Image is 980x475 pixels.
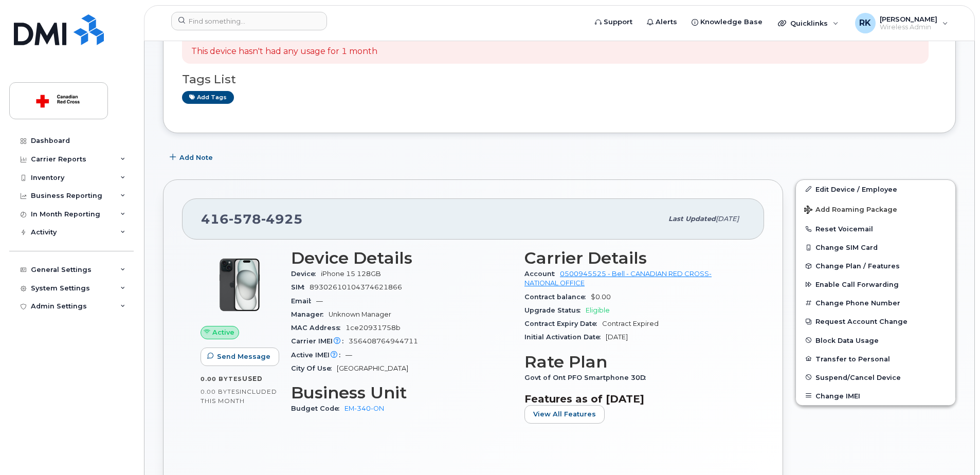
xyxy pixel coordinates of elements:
span: Initial Activation Date [524,333,606,341]
span: Send Message [217,352,270,361]
span: Wireless Admin [880,23,937,31]
span: Device [291,270,321,278]
span: SIM [291,283,310,291]
span: [DATE] [606,333,628,341]
span: Account [524,270,560,278]
img: iPhone_15_Black.png [209,254,270,316]
span: [GEOGRAPHIC_DATA] [337,364,408,372]
span: 0.00 Bytes [201,375,242,382]
button: Add Note [163,149,222,167]
span: 416 [201,211,303,227]
button: Change IMEI [796,387,955,405]
span: $0.00 [591,293,611,301]
span: Enable Call Forwarding [815,281,899,288]
span: Unknown Manager [329,310,391,318]
span: Knowledge Base [700,17,763,27]
span: Budget Code [291,405,344,412]
a: Knowledge Base [684,12,770,32]
span: — [316,297,323,305]
input: Find something... [171,12,327,30]
button: Suspend/Cancel Device [796,368,955,387]
button: Change Phone Number [796,294,955,312]
span: Contract Expired [602,320,659,327]
a: Add tags [182,91,234,104]
span: 1ce20931758b [346,324,401,332]
button: Send Message [201,348,279,366]
h3: Device Details [291,249,512,267]
h3: Features as of [DATE] [524,393,746,405]
span: Suspend/Cancel Device [815,373,901,381]
span: [DATE] [716,215,739,223]
span: Last updated [668,215,716,223]
span: MAC Address [291,324,346,332]
span: Contract Expiry Date [524,320,602,327]
h3: Rate Plan [524,353,746,371]
span: [PERSON_NAME] [880,15,937,23]
span: 89302610104374621866 [310,283,402,291]
div: Reza Khorrami [848,13,955,33]
p: This device hasn't had any usage for 1 month [191,46,377,58]
span: Active [212,327,234,337]
span: 0.00 Bytes [201,388,240,395]
span: RK [859,17,871,29]
span: — [346,351,352,359]
div: Quicklinks [771,13,846,33]
button: Request Account Change [796,312,955,331]
span: Govt of Ont PFO Smartphone 30D [524,374,651,381]
span: Change Plan / Features [815,262,900,270]
span: Alerts [656,17,677,27]
button: Enable Call Forwarding [796,275,955,294]
span: Carrier IMEI [291,337,349,345]
span: iPhone 15 128GB [321,270,381,278]
button: View All Features [524,405,605,424]
a: EM-340-ON [344,405,384,412]
h3: Tags List [182,73,937,86]
a: 0500945525 - Bell - CANADIAN RED CROSS- NATIONAL OFFICE [524,270,712,287]
button: Add Roaming Package [796,198,955,220]
button: Change Plan / Features [796,257,955,275]
span: Active IMEI [291,351,346,359]
button: Block Data Usage [796,331,955,350]
h3: Business Unit [291,383,512,402]
a: Support [588,12,640,32]
span: View All Features [533,409,596,419]
a: Alerts [640,12,684,32]
span: used [242,375,263,382]
button: Reset Voicemail [796,220,955,238]
span: 578 [229,211,261,227]
span: 4925 [261,211,303,227]
a: Edit Device / Employee [796,180,955,198]
span: City Of Use [291,364,337,372]
span: Eligible [586,306,610,314]
button: Transfer to Personal [796,350,955,368]
span: Email [291,297,316,305]
span: Contract balance [524,293,591,301]
span: Manager [291,310,329,318]
span: Add Roaming Package [804,206,897,215]
h3: Carrier Details [524,249,746,267]
span: Quicklinks [790,19,828,27]
span: Upgrade Status [524,306,586,314]
span: Add Note [179,153,213,162]
span: Support [604,17,632,27]
button: Change SIM Card [796,238,955,257]
span: 356408764944711 [349,337,418,345]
